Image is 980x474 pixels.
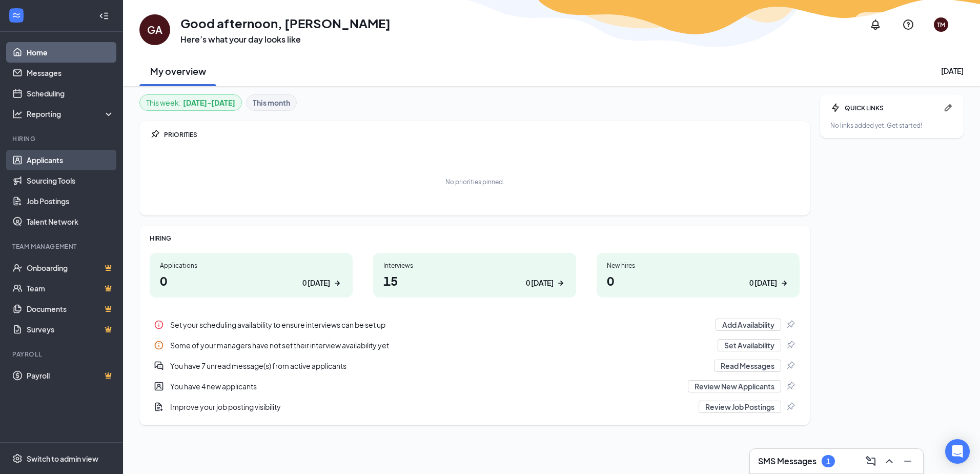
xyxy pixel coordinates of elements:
button: Read Messages [714,360,781,372]
div: Applications [160,261,342,270]
svg: Pin [785,402,795,412]
div: No links added yet. Get started! [830,121,953,130]
div: Improve your job posting visibility [150,397,800,417]
a: OnboardingCrown [27,258,114,278]
a: Messages [27,63,114,83]
div: Payroll [12,350,112,359]
h1: 0 [160,272,342,289]
a: New hires00 [DATE]ArrowRight [597,253,800,298]
svg: Minimize [902,455,914,467]
button: Review New Applicants [688,380,781,392]
div: Some of your managers have not set their interview availability yet [170,340,711,350]
div: HIRING [150,234,800,243]
a: InfoSet your scheduling availability to ensure interviews can be set upAdd AvailabilityPin [150,314,800,335]
a: Home [27,42,114,63]
svg: Settings [12,453,23,464]
button: ChevronUp [880,453,896,469]
a: Talent Network [27,211,114,232]
h2: My overview [150,65,206,77]
a: DoubleChatActiveYou have 7 unread message(s) from active applicantsRead MessagesPin [150,355,800,376]
svg: Bolt [830,103,841,113]
svg: ArrowRight [779,278,789,288]
h1: 0 [607,272,789,289]
a: Sourcing Tools [27,170,114,191]
div: Improve your job posting visibility [170,402,692,412]
button: Review Job Postings [699,401,781,413]
h3: Here’s what your day looks like [180,34,391,45]
a: Job Postings [27,191,114,211]
div: Open Intercom Messenger [945,439,970,464]
button: Add Availability [716,319,781,331]
b: [DATE] - [DATE] [183,97,235,108]
div: Hiring [12,134,112,143]
svg: QuestionInfo [902,18,914,31]
div: No priorities pinned. [445,177,504,186]
div: Set your scheduling availability to ensure interviews can be set up [170,320,709,330]
svg: Pin [785,320,795,330]
svg: ArrowRight [332,278,342,288]
div: Team Management [12,242,112,251]
h1: 15 [383,272,566,289]
svg: ChevronUp [883,455,895,467]
svg: Collapse [99,11,109,21]
svg: ComposeMessage [865,455,877,467]
div: Switch to admin view [27,453,98,464]
button: Minimize [899,453,915,469]
div: 0 [DATE] [302,278,330,288]
div: Some of your managers have not set their interview availability yet [150,335,800,355]
div: PRIORITIES [164,130,800,139]
div: [DATE] [941,66,964,76]
h1: Good afternoon, [PERSON_NAME] [180,14,391,32]
div: 1 [826,457,830,466]
a: DocumentAddImprove your job posting visibilityReview Job PostingsPin [150,397,800,417]
svg: Pin [150,129,160,140]
b: This month [253,97,290,108]
a: SurveysCrown [27,319,114,340]
svg: Pen [943,103,953,113]
div: 0 [DATE] [749,278,777,288]
a: Applications00 [DATE]ArrowRight [150,253,353,298]
svg: Analysis [12,109,23,119]
svg: DocumentAdd [154,402,164,412]
div: You have 7 unread message(s) from active applicants [150,355,800,376]
button: ComposeMessage [862,453,878,469]
div: QUICK LINKS [845,104,939,112]
div: Set your scheduling availability to ensure interviews can be set up [150,314,800,335]
a: InfoSome of your managers have not set their interview availability yetSet AvailabilityPin [150,335,800,355]
div: This week : [146,97,235,108]
svg: Pin [785,361,795,371]
div: 0 [DATE] [526,278,554,288]
svg: ArrowRight [556,278,566,288]
a: DocumentsCrown [27,299,114,319]
a: TeamCrown [27,278,114,299]
svg: Notifications [869,18,882,31]
a: Interviews150 [DATE]ArrowRight [373,253,576,298]
svg: Pin [785,381,795,391]
div: You have 7 unread message(s) from active applicants [170,361,708,371]
div: New hires [607,261,789,270]
svg: Info [154,340,164,350]
svg: DoubleChatActive [154,361,164,371]
button: Set Availability [718,339,781,351]
a: Scheduling [27,83,114,104]
svg: UserEntity [154,381,164,391]
a: Applicants [27,150,114,170]
svg: Info [154,320,164,330]
div: Reporting [27,109,115,119]
svg: Pin [785,340,795,350]
div: TM [937,21,945,29]
div: You have 4 new applicants [170,381,682,391]
svg: WorkstreamLogo [11,10,22,21]
h3: SMS Messages [758,456,816,467]
div: You have 4 new applicants [150,376,800,397]
div: Interviews [383,261,566,270]
a: UserEntityYou have 4 new applicantsReview New ApplicantsPin [150,376,800,397]
a: PayrollCrown [27,365,114,386]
